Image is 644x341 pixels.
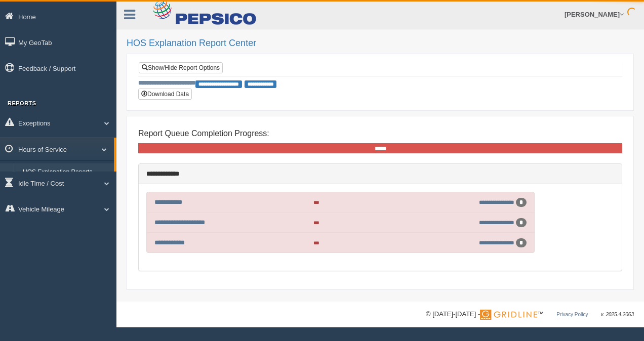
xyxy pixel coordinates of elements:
[127,38,634,49] h2: HOS Explanation Report Center
[138,129,622,138] h4: Report Queue Completion Progress:
[18,163,114,182] a: HOS Explanation Reports
[139,62,223,73] a: Show/Hide Report Options
[556,312,588,317] a: Privacy Policy
[138,89,192,100] button: Download Data
[480,310,537,320] img: Gridline
[601,312,634,317] span: v. 2025.4.2063
[426,309,634,320] div: © [DATE]-[DATE] - ™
